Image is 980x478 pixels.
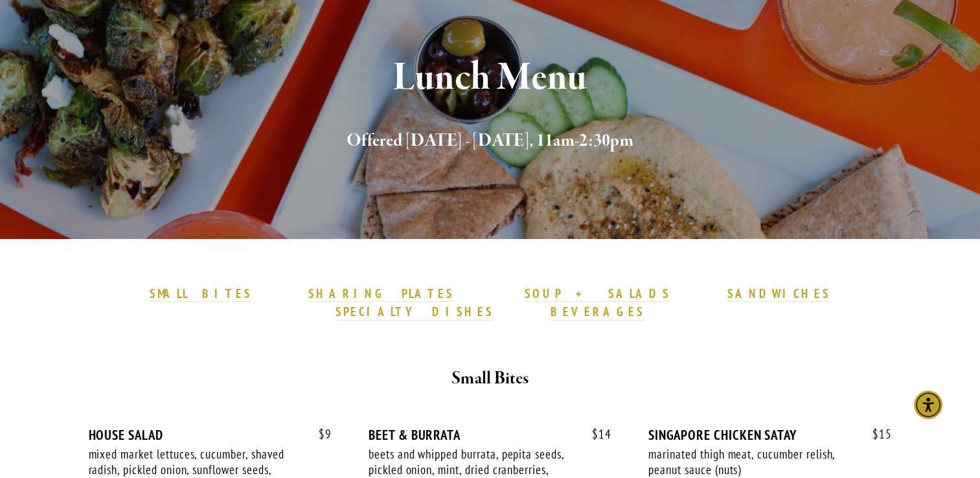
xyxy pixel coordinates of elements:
a: SANDWICHES [727,286,831,302]
strong: SMALL BITES [150,286,251,301]
span: $ [872,426,879,442]
strong: BEVERAGES [551,304,645,319]
span: 14 [579,427,611,442]
span: 9 [306,427,332,442]
div: BEET & BURRATA [369,427,611,443]
span: $ [592,426,598,442]
h2: Offered [DATE] - [DATE], 11am-2:30pm [113,128,868,155]
span: 15 [860,427,892,442]
a: SPECIALTY DISHES [336,304,494,321]
div: HOUSE SALAD [89,427,332,443]
h1: Lunch Menu [113,57,868,99]
strong: SPECIALTY DISHES [336,304,494,319]
div: marinated thigh meat, cucumber relish, peanut sauce (nuts) [648,446,854,478]
a: SHARING PLATES [308,286,453,302]
span: $ [319,426,325,442]
strong: SOUP + SALADS [525,286,670,301]
a: SOUP + SALADS [525,286,670,302]
a: SMALL BITES [150,286,251,302]
strong: Small Bites [451,367,529,390]
div: Accessibility Menu [914,391,942,419]
div: SINGAPORE CHICKEN SATAY [648,427,891,443]
strong: SHARING PLATES [308,286,453,301]
a: BEVERAGES [551,304,645,321]
strong: SANDWICHES [727,286,831,301]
